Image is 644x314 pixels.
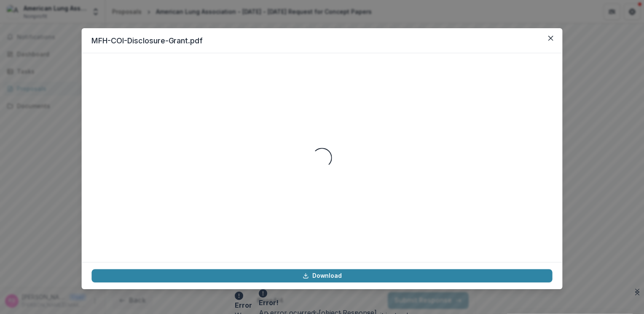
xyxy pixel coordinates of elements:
button: Close [544,32,558,45]
a: Download [91,269,552,282]
button: Close [632,288,642,298]
header: MFH-COI-Disclosure-Grant.pdf [82,28,563,53]
div: Error [235,300,406,310]
button: Close [632,286,642,296]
